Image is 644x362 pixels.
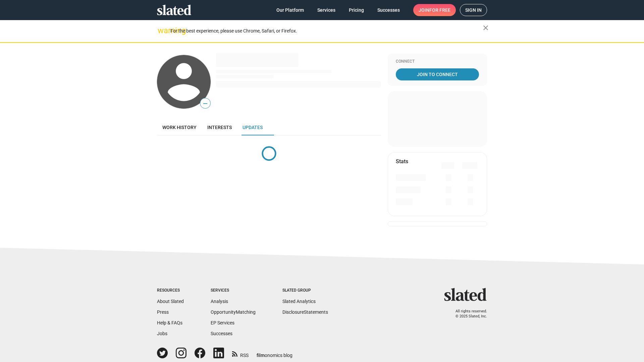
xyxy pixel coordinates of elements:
a: filmonomics blog [257,347,292,359]
a: Analysis [211,299,228,304]
a: Updates [237,119,268,135]
a: Help & FAQs [157,320,182,325]
a: Joinfor free [413,4,456,16]
a: Join To Connect [396,68,479,80]
div: Connect [396,59,479,64]
a: EP Services [211,320,234,325]
span: for free [429,4,450,16]
a: Successes [211,331,232,336]
span: Successes [377,4,400,16]
span: Join [419,4,450,16]
span: Pricing [349,4,364,16]
div: Resources [157,288,184,293]
mat-icon: warning [158,26,166,35]
a: Sign in [460,4,487,16]
a: Successes [372,4,405,16]
span: Our Platform [276,4,304,16]
a: Jobs [157,331,167,336]
div: Slated Group [282,288,328,293]
p: All rights reserved. © 2025 Slated, Inc. [448,309,487,319]
a: About Slated [157,299,184,304]
mat-icon: close [482,24,490,32]
span: Work history [162,125,197,130]
a: Interests [202,119,237,135]
span: film [257,353,265,358]
div: For the best experience, please use Chrome, Safari, or Firefox. [170,26,483,36]
div: Services [211,288,256,293]
a: Work history [157,119,202,135]
a: Slated Analytics [282,299,316,304]
a: RSS [232,348,249,359]
a: Press [157,309,169,315]
a: Services [312,4,341,16]
a: Our Platform [271,4,309,16]
span: Interests [207,125,232,130]
span: Sign in [465,4,482,16]
span: Updates [243,125,263,130]
span: Join To Connect [397,68,478,80]
mat-card-title: Stats [396,158,408,165]
span: — [200,99,210,108]
a: Pricing [343,4,369,16]
span: Services [317,4,335,16]
a: OpportunityMatching [211,309,256,315]
a: DisclosureStatements [282,309,328,315]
